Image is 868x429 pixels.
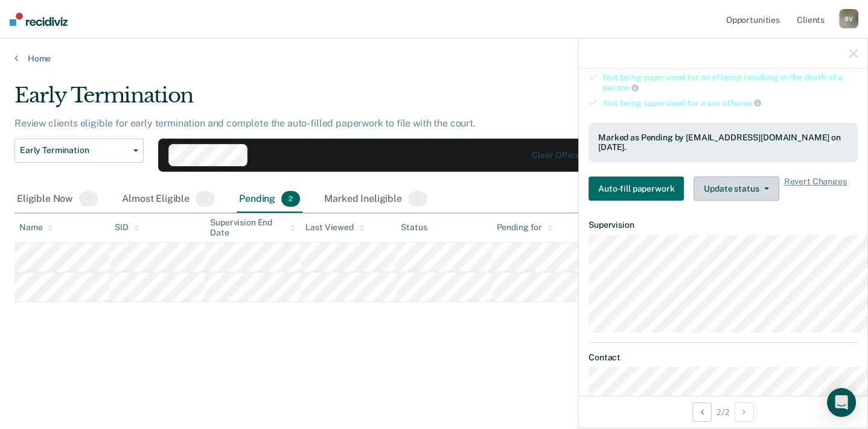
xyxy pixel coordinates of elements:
[735,402,754,422] button: Next Opportunity
[839,9,858,28] div: B V
[237,186,302,213] div: Pending
[589,352,858,363] dt: Contact
[603,83,639,92] span: person
[589,220,858,230] dt: Supervision
[210,218,296,238] div: Supervision End Date
[14,83,666,117] div: Early Termination
[589,177,689,201] a: Navigate to form link
[827,388,856,417] div: Open Intercom Messenger
[14,53,854,64] a: Home
[281,191,300,207] span: 2
[603,72,858,93] div: Not being supervised for an offense resulting in the death of a
[14,117,476,129] p: Review clients eligible for early termination and complete the auto-filled paperwork to file with...
[115,222,139,233] div: SID
[692,402,712,422] button: Previous Opportunity
[19,222,53,233] div: Name
[196,191,215,207] span: 3
[10,13,68,26] img: Recidiviz
[694,177,779,201] button: Update status
[784,177,847,201] span: Revert Changes
[305,222,364,233] div: Last Viewed
[598,133,848,153] div: Marked as Pending by [EMAIL_ADDRESS][DOMAIN_NAME] on [DATE].
[401,222,427,233] div: Status
[603,98,858,108] div: Not being supervised for a sex
[497,222,553,233] div: Pending for
[120,186,217,213] div: Almost Eligible
[722,98,761,108] span: offense
[589,177,684,201] button: Auto-fill paperwork
[579,396,867,428] div: 2 / 2
[20,145,129,155] span: Early Termination
[14,186,100,213] div: Eligible Now
[532,150,587,160] div: Clear officers
[408,191,427,207] span: 5
[79,191,98,207] span: 0
[322,186,430,213] div: Marked Ineligible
